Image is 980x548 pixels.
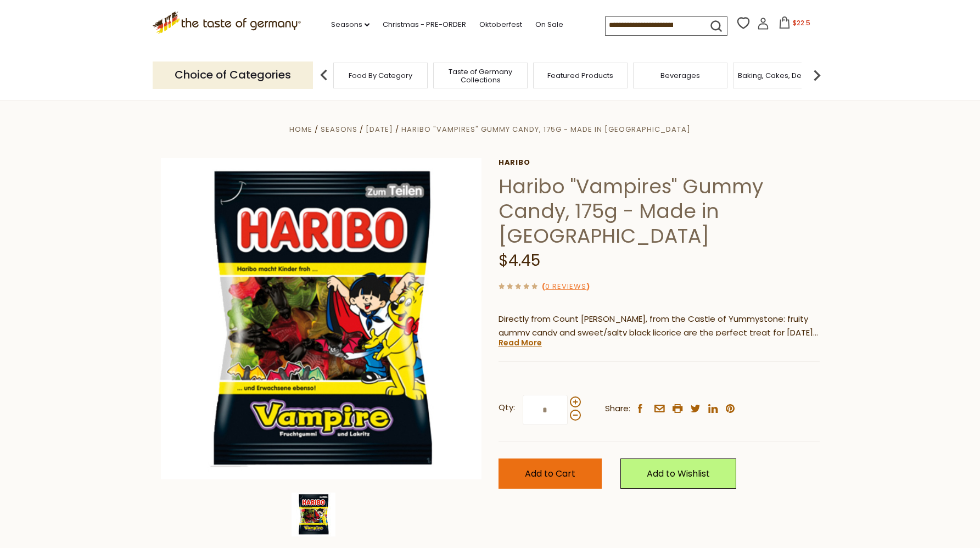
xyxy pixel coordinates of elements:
img: previous arrow [313,64,335,86]
a: Haribo [499,158,820,167]
a: Beverages [660,71,700,80]
a: Taste of Germany Collections [436,68,524,84]
p: Choice of Categories [153,61,313,88]
a: 0 Reviews [545,281,586,293]
img: next arrow [806,64,828,86]
span: Share: [605,402,630,416]
a: [DATE] [366,124,393,135]
a: Christmas - PRE-ORDER [383,19,466,31]
a: Seasons [331,19,369,31]
span: ( ) [542,281,590,292]
a: Featured Products [547,71,613,80]
a: On Sale [535,19,563,31]
a: Baking, Cakes, Desserts [738,71,823,80]
img: Haribo "Vampires" Gummy Candy, 175g - Made in Germany [292,493,335,536]
img: Haribo "Vampires" Gummy Candy, 175g - Made in Germany [161,158,482,479]
a: Food By Category [349,71,412,80]
button: $22.5 [771,16,818,33]
a: Oktoberfest [479,19,522,31]
a: Seasons [321,124,357,135]
span: $22.5 [793,18,810,27]
p: Directly from Count [PERSON_NAME], from the Castle of Yummystone: fruity gummy candy and sweet/sa... [499,312,820,340]
a: Add to Wishlist [620,458,736,489]
a: Home [289,124,312,135]
span: Add to Cart [525,467,575,480]
strong: Qty: [499,401,515,415]
button: Add to Cart [499,458,602,489]
a: Haribo "Vampires" Gummy Candy, 175g - Made in [GEOGRAPHIC_DATA] [401,124,691,135]
a: Read More [499,337,542,348]
h1: Haribo "Vampires" Gummy Candy, 175g - Made in [GEOGRAPHIC_DATA] [499,174,820,248]
span: $4.45 [499,250,540,271]
input: Qty: [523,395,568,425]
